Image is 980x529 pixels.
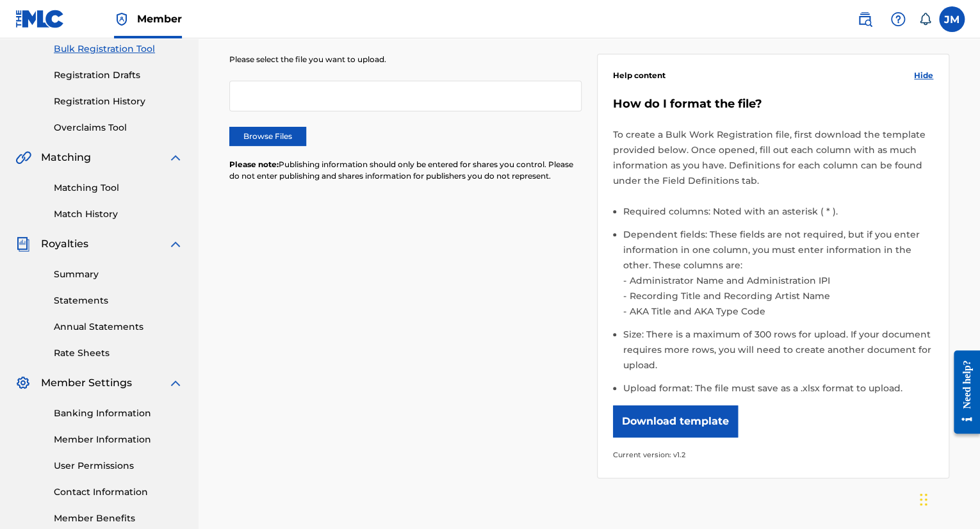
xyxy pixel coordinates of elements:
li: AKA Title and AKA Type Code [626,304,933,319]
li: Recording Title and Recording Artist Name [626,288,933,304]
li: Dependent fields: These fields are not required, but if you enter information in one column, you ... [623,227,933,327]
div: Help [885,6,911,32]
img: Royalties [15,236,31,252]
span: Hide [914,70,933,81]
iframe: Chat Widget [916,468,980,529]
img: search [857,12,872,27]
a: Match History [54,208,183,221]
span: Help content [613,70,666,81]
p: To create a Bulk Work Registration file, first download the template provided below. Once opened,... [613,127,933,188]
a: Member Benefits [54,512,183,525]
img: expand [168,375,183,391]
iframe: Resource Center [944,340,980,443]
a: User Permissions [54,459,183,473]
li: Required columns: Noted with an asterisk ( * ). [623,204,933,227]
a: Matching Tool [54,181,183,195]
button: Download template [613,405,738,437]
img: Top Rightsholder [114,12,129,27]
a: Public Search [852,6,878,32]
a: Annual Statements [54,320,183,334]
h5: How do I format the file? [613,97,933,111]
img: MLC Logo [15,10,65,28]
div: Drag [920,480,927,519]
p: Please select the file you want to upload. [229,54,582,65]
a: Registration History [54,95,183,108]
img: Matching [15,150,31,165]
p: Publishing information should only be entered for shares you control. Please do not enter publish... [229,159,582,182]
a: Banking Information [54,407,183,420]
img: Member Settings [15,375,31,391]
li: Upload format: The file must save as a .xlsx format to upload. [623,380,933,396]
span: Please note: [229,159,279,169]
li: Size: There is a maximum of 300 rows for upload. If your document requires more rows, you will ne... [623,327,933,380]
img: expand [168,150,183,165]
span: Member Settings [41,375,132,391]
a: Statements [54,294,183,307]
a: Rate Sheets [54,346,183,360]
a: Contact Information [54,485,183,499]
a: Overclaims Tool [54,121,183,134]
a: Registration Drafts [54,69,183,82]
a: Summary [54,268,183,281]
div: Notifications [919,13,931,26]
a: Bulk Registration Tool [54,42,183,56]
span: Member [137,12,182,26]
a: Member Information [54,433,183,446]
div: User Menu [939,6,965,32]
li: Administrator Name and Administration IPI [626,273,933,288]
label: Browse Files [229,127,306,146]
p: Current version: v1.2 [613,447,933,462]
span: Matching [41,150,91,165]
img: expand [168,236,183,252]
img: help [890,12,906,27]
span: Royalties [41,236,88,252]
